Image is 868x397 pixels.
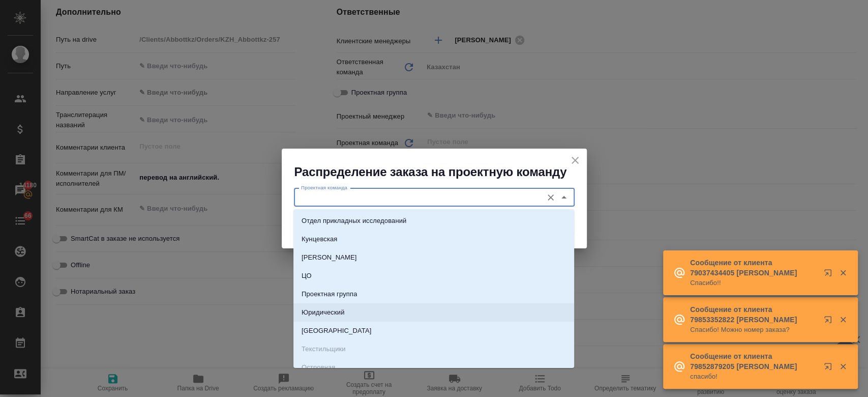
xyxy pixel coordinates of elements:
[690,278,817,288] p: Спасибо!!
[690,372,817,382] p: спасибо!
[690,351,817,372] p: Сообщение от клиента 79852879205 [PERSON_NAME]
[302,252,357,263] p: [PERSON_NAME]
[302,289,357,299] p: Проектная группа
[690,258,817,278] p: Сообщение от клиента 79037434405 [PERSON_NAME]
[832,268,853,277] button: Закрыть
[818,309,842,334] button: Открыть в новой вкладке
[544,190,558,205] button: Очистить
[567,153,583,168] button: close
[302,216,406,226] p: Отдел прикладных исследований
[832,362,853,371] button: Закрыть
[302,271,312,281] p: ЦО
[302,326,371,336] p: [GEOGRAPHIC_DATA]
[690,304,817,325] p: Сообщение от клиента 79853352822 [PERSON_NAME]
[302,234,338,244] p: Кунцевская
[818,263,842,287] button: Открыть в новой вкладке
[832,315,853,324] button: Закрыть
[557,190,571,205] button: Close
[302,307,345,318] p: Юридический
[690,325,817,335] p: Спасибо! Можно номер заказа?
[294,164,587,180] h2: Распределение заказа на проектную команду
[818,356,842,381] button: Открыть в новой вкладке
